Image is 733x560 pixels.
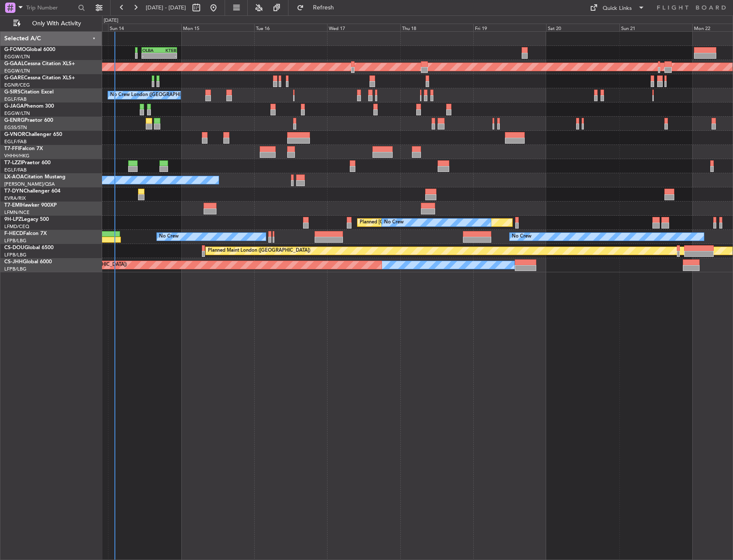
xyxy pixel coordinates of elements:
div: No Crew [159,230,179,243]
a: G-SIRSCitation Excel [4,90,54,95]
span: T7-EMI [4,203,21,208]
span: F-HECD [4,231,23,236]
div: Quick Links [603,4,632,13]
a: EGGW/LTN [4,68,30,74]
a: EGSS/STN [4,124,27,131]
a: CS-JHHGlobal 6000 [4,259,52,265]
a: T7-FFIFalcon 7X [4,146,43,151]
a: 9H-LPZLegacy 500 [4,217,49,222]
a: G-GAALCessna Citation XLS+ [4,61,75,66]
span: LX-AOA [4,175,24,180]
a: LFPB/LBG [4,266,27,272]
a: G-GARECessna Citation XLS+ [4,75,75,81]
span: CS-DOU [4,245,24,250]
a: G-VNORChallenger 650 [4,132,62,137]
div: Sun 14 [108,24,181,31]
div: KTEB [159,48,176,53]
a: EVRA/RIX [4,195,26,202]
a: LFPB/LBG [4,252,27,258]
div: No Crew [384,216,404,229]
div: Wed 17 [327,24,400,31]
span: Refresh [306,5,342,11]
div: OLBA [142,48,159,53]
div: Tue 16 [254,24,327,31]
div: - [142,53,159,58]
a: EGLF/FAB [4,167,27,173]
div: Planned Maint London ([GEOGRAPHIC_DATA]) [208,244,310,257]
a: CS-DOUGlobal 6500 [4,245,54,250]
span: CS-JHH [4,259,23,265]
a: EGLF/FAB [4,138,27,145]
div: [DATE] [104,17,118,24]
a: LFMN/NCE [4,209,30,216]
a: [PERSON_NAME]/QSA [4,181,55,187]
span: T7-LZZI [4,160,22,166]
span: G-ENRG [4,118,24,123]
div: Planned [GEOGRAPHIC_DATA] ([GEOGRAPHIC_DATA]) [360,216,481,229]
button: Refresh [293,1,344,15]
span: G-JAGA [4,104,24,109]
div: No Crew London ([GEOGRAPHIC_DATA]) [110,89,201,102]
a: T7-LZZIPraetor 600 [4,160,51,166]
button: Quick Links [586,1,649,15]
div: Sat 20 [546,24,619,31]
a: LX-AOACitation Mustang [4,175,66,180]
div: Fri 19 [473,24,546,31]
a: LFMD/CEQ [4,223,29,230]
div: Sun 21 [619,24,692,31]
span: T7-FFI [4,146,19,151]
a: VHHH/HKG [4,153,30,159]
span: G-FOMO [4,47,26,52]
a: LFPB/LBG [4,238,27,244]
a: G-FOMOGlobal 6000 [4,47,55,52]
span: G-GAAL [4,61,24,66]
div: - [159,53,176,58]
a: T7-DYNChallenger 604 [4,189,60,194]
a: G-JAGAPhenom 300 [4,104,54,109]
a: F-HECDFalcon 7X [4,231,47,236]
span: T7-DYN [4,189,24,194]
span: G-VNOR [4,132,25,137]
a: EGGW/LTN [4,110,30,117]
input: Trip Number [26,1,75,14]
a: G-ENRGPraetor 600 [4,118,53,123]
span: Only With Activity [22,21,90,27]
div: Mon 15 [181,24,254,31]
a: EGGW/LTN [4,54,30,60]
div: Thu 18 [400,24,473,31]
span: 9H-LPZ [4,217,21,222]
span: G-GARE [4,75,24,81]
span: G-SIRS [4,90,21,95]
button: Only With Activity [9,17,93,30]
span: [DATE] - [DATE] [146,4,186,12]
a: EGNR/CEG [4,82,30,88]
a: T7-EMIHawker 900XP [4,203,57,208]
a: EGLF/FAB [4,96,27,102]
div: No Crew [512,230,532,243]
